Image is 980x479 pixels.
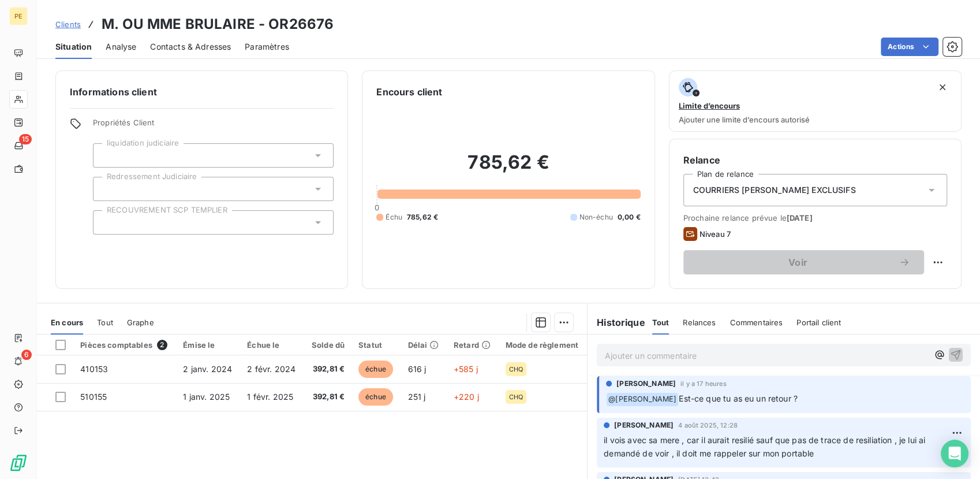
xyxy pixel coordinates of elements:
span: [DATE] [787,213,813,222]
span: Analyse [106,41,136,53]
span: Niveau 7 [700,229,731,239]
span: Situation [55,41,92,53]
span: Portail client [796,318,841,327]
span: échue [358,361,393,378]
span: 2 [157,340,167,350]
h6: Historique [588,315,645,329]
span: COURRIERS [PERSON_NAME] EXCLUSIFS [693,184,856,196]
span: Commentaires [730,318,783,327]
div: Retard [454,340,492,350]
div: Statut [358,340,394,350]
span: 15 [19,134,32,144]
h6: Encours client [376,85,442,99]
div: Mode de règlement [506,340,581,350]
span: 1 janv. 2025 [183,392,230,402]
button: Limite d’encoursAjouter une limite d’encours autorisé [669,70,962,132]
a: Clients [55,18,81,30]
span: Voir [697,258,899,267]
input: Ajouter une valeur [103,150,112,161]
span: il vois avec sa mere , car il aurait resilié sauf que pas de trace de resiliation , je lui ai dem... [604,435,927,458]
span: 392,81 € [311,363,345,375]
h3: M. OU MME BRULAIRE - OR26676 [102,14,334,35]
button: Voir [683,250,924,274]
span: Ajouter une limite d’encours autorisé [679,115,810,124]
span: Clients [55,20,81,29]
span: +220 j [454,392,479,402]
h6: Relance [683,153,947,167]
span: 410153 [80,364,108,374]
span: Relances [683,318,716,327]
span: Tout [97,318,113,327]
span: Prochaine relance prévue le [683,213,947,222]
span: Limite d’encours [679,101,740,110]
span: Tout [652,318,669,327]
h2: 785,62 € [376,151,640,185]
div: Pièces comptables [80,340,169,350]
span: 2 févr. 2024 [247,364,296,374]
span: il y a 17 heures [680,380,726,387]
span: Non-échu [579,212,613,222]
span: CHQ [509,366,523,373]
div: Émise le [183,340,233,350]
span: En cours [51,318,83,327]
span: +585 j [454,364,478,374]
span: CHQ [509,393,523,400]
span: [PERSON_NAME] [616,378,676,389]
span: 392,81 € [311,391,345,403]
span: 251 j [408,392,426,402]
span: 0 [375,203,379,212]
div: Échue le [247,340,297,350]
span: @ [PERSON_NAME] [607,393,678,406]
span: 2 janv. 2024 [183,364,232,374]
span: 4 août 2025, 12:28 [678,422,738,429]
div: Open Intercom Messenger [941,440,968,467]
span: 785,62 € [407,212,438,222]
input: Ajouter une valeur [103,184,112,194]
span: Graphe [127,318,154,327]
div: Délai [408,340,440,350]
span: 616 j [408,364,427,374]
span: échue [358,388,393,406]
span: Est-ce que tu as eu un retour ? [679,393,798,403]
img: Logo LeanPay [9,454,28,472]
span: 0,00 € [618,212,641,222]
h6: Informations client [70,85,334,99]
span: Échu [386,212,402,222]
button: Actions [881,38,938,56]
span: 1 févr. 2025 [247,392,293,402]
span: [PERSON_NAME] [614,420,674,430]
span: Propriétés Client [93,118,334,134]
span: Paramètres [245,41,289,53]
div: PE [9,7,28,25]
div: Solde dû [311,340,345,350]
span: Contacts & Adresses [150,41,231,53]
span: 6 [21,350,32,360]
input: Ajouter une valeur [103,217,112,228]
span: 510155 [80,392,107,402]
